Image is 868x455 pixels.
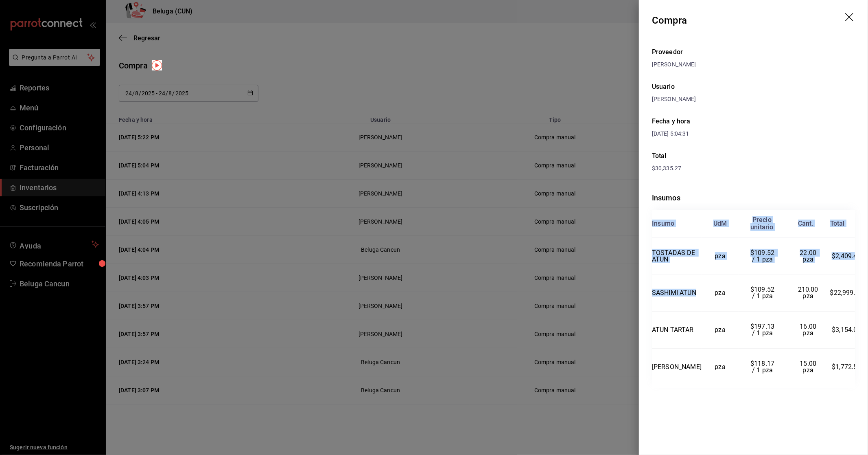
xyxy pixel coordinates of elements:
div: Insumos [652,192,855,203]
div: Cant. [798,220,813,227]
span: $1,772.55 [832,363,861,371]
div: Precio unitario [750,216,773,231]
span: $197.13 / 1 pza [750,323,776,337]
td: TOSTADAS DE ATUN [652,238,702,275]
span: $30,335.27 [652,165,681,171]
span: $118.17 / 1 pza [750,360,776,374]
span: $109.52 / 1 pza [750,249,776,263]
span: $3,154.08 [832,326,861,334]
div: Proveedor [652,47,855,57]
div: Total [830,220,845,227]
td: SASHIMI ATUN [652,275,702,312]
div: [PERSON_NAME] [652,60,855,69]
td: ATUN TARTAR [652,312,702,349]
div: Insumo [652,220,674,227]
span: 16.00 pza [800,323,818,337]
button: drag [845,13,855,23]
span: 22.00 pza [800,249,818,263]
div: UdM [713,220,727,227]
td: pza [702,275,739,312]
span: $109.52 / 1 pza [750,286,776,300]
div: [PERSON_NAME] [652,95,855,103]
img: Tooltip marker [152,60,162,70]
span: $22,999.20 [830,289,863,297]
td: pza [702,312,739,349]
div: Compra [652,13,687,28]
td: [PERSON_NAME] [652,348,702,385]
span: 15.00 pza [800,360,818,374]
td: pza [702,348,739,385]
span: $2,409.44 [832,252,861,260]
div: Total [652,151,855,161]
div: [DATE] 5:04:31 [652,130,754,138]
div: Usuario [652,82,855,92]
div: Fecha y hora [652,116,754,126]
td: pza [702,238,739,275]
span: 210.00 pza [798,286,820,300]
